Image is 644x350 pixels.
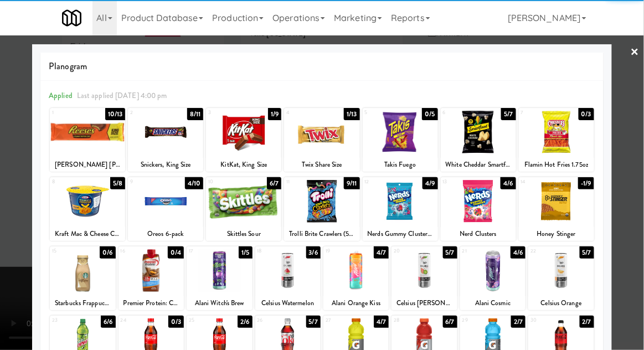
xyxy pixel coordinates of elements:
[443,108,478,117] div: 6
[443,246,457,259] div: 5/7
[284,177,359,241] div: 119/11Trolli Brite Crawlers (5oz)
[521,177,557,187] div: 14
[119,246,184,310] div: 160/4Premier Protein: Chocolate Peanut Butter
[578,177,594,189] div: -1/9
[519,158,594,172] div: Flamin Hot Fries 1.75oz
[442,227,514,241] div: Nerd Clusters
[521,108,557,117] div: 7
[128,108,203,172] div: 28/11Snickers, King Size
[323,296,389,310] div: Alani Orange Kiss
[462,246,493,256] div: 21
[51,227,123,241] div: Kraft Mac & Cheese Cups
[363,227,438,241] div: Nerds Gummy Clusters Very [PERSON_NAME]
[528,296,594,310] div: Celsius Orange
[423,177,437,189] div: 4/9
[521,158,593,172] div: Flamin Hot Fries 1.75oz
[530,316,561,325] div: 30
[441,177,516,241] div: 134/6Nerd Clusters
[50,227,125,241] div: Kraft Mac & Cheese Cups
[50,108,125,172] div: 110/13[PERSON_NAME] [PERSON_NAME] Size
[105,108,126,120] div: 10/13
[441,227,516,241] div: Nerd Clusters
[128,158,203,172] div: Snickers, King Size
[363,108,438,172] div: 50/5Takis Fuego
[530,296,592,310] div: Celsius Orange
[462,316,493,325] div: 29
[306,246,321,259] div: 3/6
[208,177,244,187] div: 10
[50,296,115,310] div: Starbucks Frappucino Vanilla
[119,296,184,310] div: Premier Protein: Chocolate Peanut Butter
[206,108,281,172] div: 31/9KitKat, King Size
[77,90,167,101] span: Last applied [DATE] 4:00 pm
[394,316,424,325] div: 28
[267,177,281,189] div: 6/7
[374,246,389,259] div: 4/7
[187,296,252,310] div: Alani Witch's Brew
[580,316,594,328] div: 2/7
[284,158,359,172] div: Twix Share Size
[130,227,202,241] div: Oreos 6-pack
[391,246,457,310] div: 205/7Celsius [PERSON_NAME]
[394,246,424,256] div: 20
[344,177,359,189] div: 9/11
[168,316,184,328] div: 0/3
[50,246,115,310] div: 150/6Starbucks Frappucino Vanilla
[255,246,321,310] div: 183/6Celsius Watermelon
[268,108,281,120] div: 1/9
[52,246,83,256] div: 15
[519,177,594,241] div: 14-1/9Honey Stinger
[442,158,514,172] div: White Cheddar Smartfood Popcorn 1oz
[257,296,319,310] div: Celsius Watermelon
[374,316,389,328] div: 4/7
[52,177,87,187] div: 8
[130,158,202,172] div: Snickers, King Size
[49,90,73,101] span: Applied
[460,246,525,310] div: 214/6Alani Cosmic
[128,227,203,241] div: Oreos 6-pack
[443,316,457,328] div: 6/7
[51,158,123,172] div: [PERSON_NAME] [PERSON_NAME] Size
[521,227,593,241] div: Honey Stinger
[530,246,561,256] div: 22
[52,108,87,117] div: 1
[528,246,594,310] div: 225/7Celsius Orange
[306,316,321,328] div: 5/7
[364,227,436,241] div: Nerds Gummy Clusters Very [PERSON_NAME]
[189,316,219,325] div: 25
[441,108,516,172] div: 65/7White Cheddar Smartfood Popcorn 1oz
[286,177,322,187] div: 11
[168,246,184,259] div: 0/4
[391,296,457,310] div: Celsius [PERSON_NAME]
[49,58,595,75] span: Planogram
[460,296,525,310] div: Alani Cosmic
[286,108,322,117] div: 4
[286,158,358,172] div: Twix Share Size
[121,316,151,325] div: 24
[50,177,125,241] div: 85/8Kraft Mac & Cheese Cups
[110,177,125,189] div: 5/8
[363,177,438,241] div: 124/9Nerds Gummy Clusters Very [PERSON_NAME]
[189,246,219,256] div: 17
[519,227,594,241] div: Honey Stinger
[344,108,359,120] div: 1/13
[187,108,203,120] div: 8/11
[284,108,359,172] div: 41/13Twix Share Size
[325,296,387,310] div: Alani Orange Kiss
[62,8,81,28] img: Micromart
[631,35,640,70] a: ×
[130,108,166,117] div: 2
[365,177,400,187] div: 12
[286,227,358,241] div: Trolli Brite Crawlers (5oz)
[511,246,525,259] div: 4/6
[206,177,281,241] div: 106/7Skittles Sour
[100,246,115,259] div: 0/6
[511,316,525,328] div: 2/7
[257,316,288,325] div: 26
[206,158,281,172] div: KitKat, King Size
[501,177,516,189] div: 4/6
[101,316,115,328] div: 6/6
[363,158,438,172] div: Takis Fuego
[257,246,288,256] div: 18
[208,108,244,117] div: 3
